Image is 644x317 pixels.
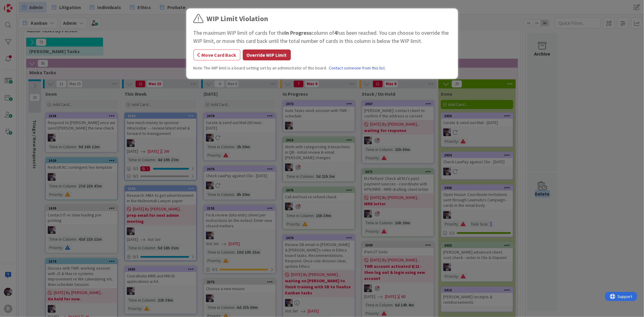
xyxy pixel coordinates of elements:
button: Move Card Back [194,50,240,60]
b: In Progress [285,29,312,36]
a: Contact someone from this list. [329,65,386,71]
div: The maximum WIP limit of cards for the column of has been reached. You can choose to override the... [194,29,451,45]
b: 4 [335,29,338,36]
button: Override WIP Limit [243,50,291,60]
span: Support [13,1,27,8]
div: Note: The WIP limit is a board setting set by an administrator of this board. [194,65,451,71]
div: WIP Limit Violation [207,13,268,24]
